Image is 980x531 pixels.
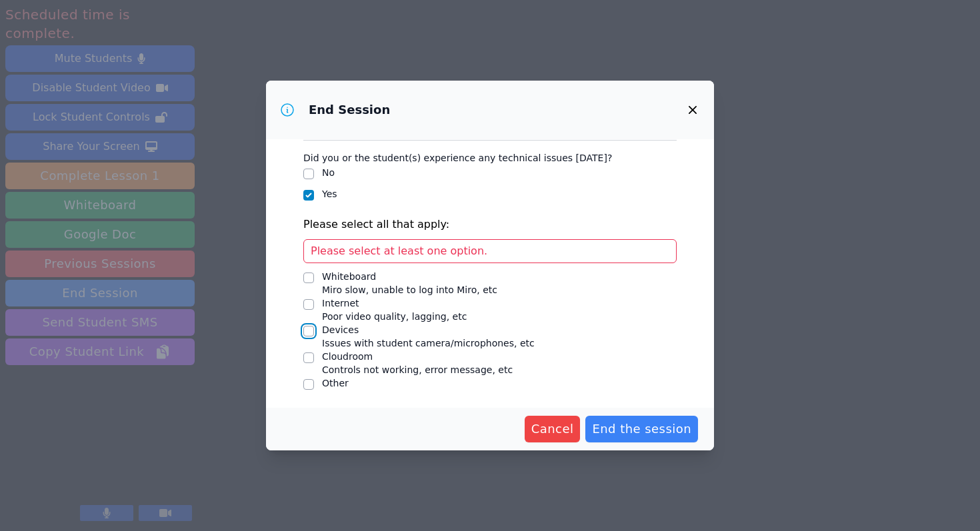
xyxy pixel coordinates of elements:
button: Cancel [525,416,581,442]
span: Issues with student camera/microphones, etc [322,338,535,348]
div: Cloudroom [322,350,513,363]
div: Internet [322,296,467,310]
h3: End Session [309,102,390,118]
div: Other [322,376,349,390]
span: Poor video quality, lagging, etc [322,311,467,322]
div: Whiteboard [322,270,497,283]
span: Please select at least one option. [311,245,487,257]
span: Controls not working, error message, etc [322,364,513,375]
span: End the session [592,420,691,438]
legend: Did you or the student(s) experience any technical issues [DATE]? [303,146,612,166]
span: Miro slow, unable to log into Miro, etc [322,284,497,295]
button: End the session [585,416,698,442]
p: Please select all that apply: [303,217,677,233]
label: No [322,167,335,178]
div: Devices [322,323,535,336]
span: Cancel [531,420,574,438]
label: Yes [322,189,337,199]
